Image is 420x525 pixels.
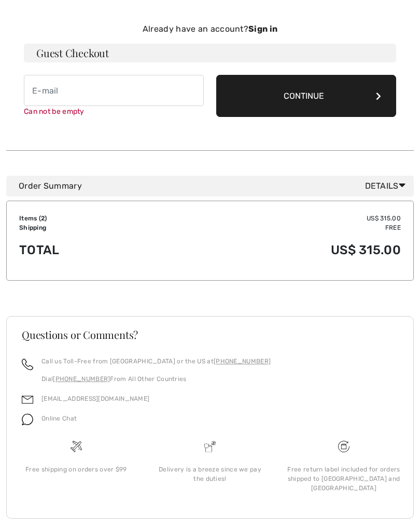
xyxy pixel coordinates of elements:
[216,75,396,117] button: Continue
[24,75,204,106] input: E-mail
[204,441,216,452] img: Delivery is a breeze since we pay the duties!
[41,215,45,222] span: 2
[19,223,158,232] td: Shipping
[158,232,401,268] td: US$ 315.00
[24,44,396,62] h3: Guest Checkout
[22,359,33,370] img: call
[22,330,398,340] h3: Questions or Comments?
[18,465,135,474] div: Free shipping on orders over $99
[19,180,410,192] div: Order Summary
[41,415,77,422] span: Online Chat
[158,214,401,223] td: US$ 315.00
[22,394,33,405] img: email
[214,358,271,365] a: [PHONE_NUMBER]
[158,223,401,232] td: Free
[41,357,271,366] p: Call us Toll-Free from [GEOGRAPHIC_DATA] or the US at
[53,375,110,383] a: [PHONE_NUMBER]
[248,24,277,34] strong: Sign in
[19,232,158,268] td: Total
[151,465,269,483] div: Delivery is a breeze since we pay the duties!
[71,441,82,452] img: Free shipping on orders over $99
[24,106,204,117] div: Can not be empty
[22,414,33,425] img: chat
[285,465,402,493] div: Free return label included for orders shipped to [GEOGRAPHIC_DATA] and [GEOGRAPHIC_DATA]
[365,180,410,192] span: Details
[24,23,396,35] div: Already have an account?
[41,395,149,402] a: [EMAIL_ADDRESS][DOMAIN_NAME]
[19,214,158,223] td: Items ( )
[41,374,271,384] p: Dial From All Other Countries
[338,441,349,452] img: Free shipping on orders over $99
